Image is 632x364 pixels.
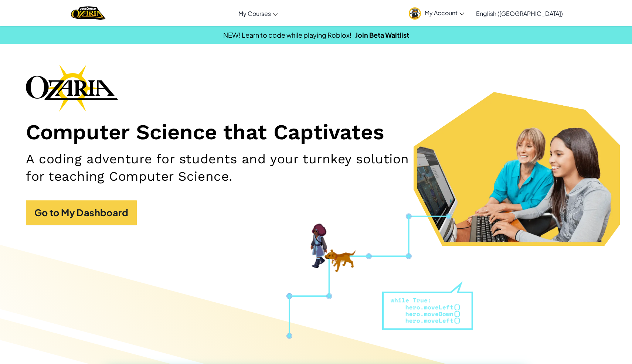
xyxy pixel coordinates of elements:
h2: A coding adventure for students and your turnkey solution for teaching Computer Science. [26,150,415,186]
span: My Account [425,9,464,17]
a: My Courses [235,3,281,23]
img: avatar [409,7,421,20]
a: My Account [405,1,468,25]
span: NEW! Learn to code while playing Roblox! [223,31,351,39]
span: English ([GEOGRAPHIC_DATA]) [476,10,563,17]
img: Ozaria branding logo [26,64,118,112]
h1: Computer Science that Captivates [26,119,606,145]
span: My Courses [238,10,271,17]
a: Ozaria by CodeCombat logo [71,6,105,21]
img: Home [71,6,105,21]
a: Join Beta Waitlist [355,31,409,39]
a: Go to My Dashboard [26,200,137,225]
a: English ([GEOGRAPHIC_DATA]) [472,3,567,23]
